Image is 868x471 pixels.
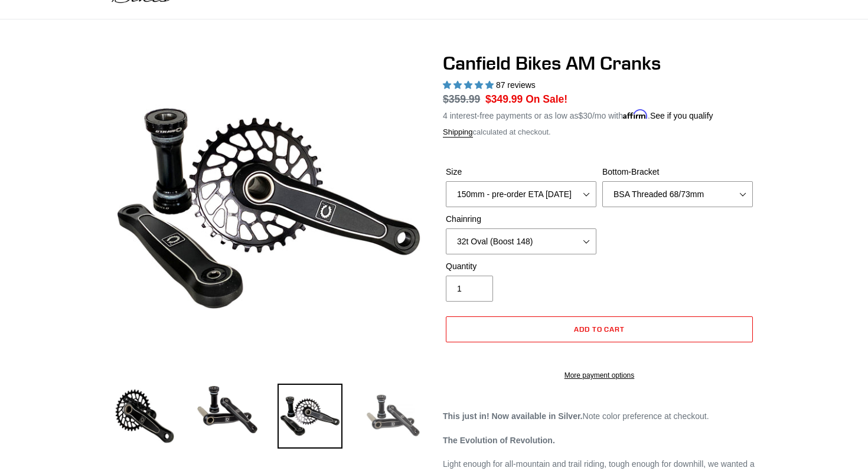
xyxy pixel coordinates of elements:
img: Load image into Gallery viewer, Canfield Cranks [195,384,260,436]
a: More payment options [446,370,753,381]
strong: The Evolution of Revolution. [443,436,555,445]
label: Bottom-Bracket [602,166,753,178]
span: Affirm [623,109,648,119]
span: On Sale! [526,91,567,107]
p: Note color preference at checkout. [443,410,756,423]
h1: Canfield Bikes AM Cranks [443,52,756,74]
a: Shipping [443,127,473,138]
a: See if you qualify - Learn more about Affirm Financing (opens in modal) [650,111,713,120]
s: $359.99 [443,93,480,105]
label: Quantity [446,260,596,273]
label: Size [446,166,596,178]
span: $349.99 [485,93,523,105]
label: Chainring [446,213,596,225]
span: 87 reviews [496,80,536,90]
button: Add to cart [446,316,753,342]
span: $30 [579,111,592,120]
p: 4 interest-free payments or as low as /mo with . [443,107,713,122]
strong: This just in! Now available in Silver. [443,411,583,421]
span: 4.97 stars [443,80,496,90]
img: Load image into Gallery viewer, Canfield Bikes AM Cranks [278,384,342,449]
img: Load image into Gallery viewer, Canfield Bikes AM Cranks [112,384,177,449]
div: calculated at checkout. [443,126,756,138]
span: Add to cart [574,325,625,333]
img: Load image into Gallery viewer, CANFIELD-AM_DH-CRANKS [360,384,425,449]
